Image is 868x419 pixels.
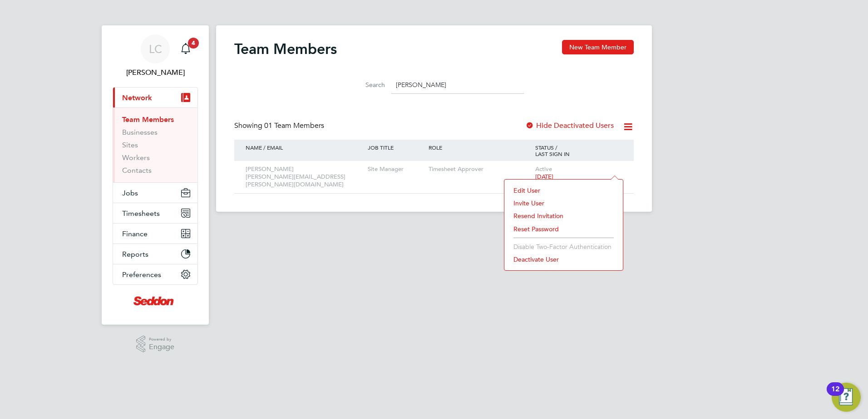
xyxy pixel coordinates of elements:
a: Workers [122,153,150,162]
button: Reports [113,244,197,264]
div: [PERSON_NAME] [PERSON_NAME][EMAIL_ADDRESS][PERSON_NAME][DOMAIN_NAME] [243,161,365,193]
button: Open Resource Center, 12 new notifications [832,383,861,412]
button: Timesheets [113,203,197,223]
div: Timesheet Approver [426,161,533,178]
div: NAME / EMAIL [243,140,365,155]
li: Deactivate User [509,253,618,266]
a: 4 [177,34,195,63]
div: JOB TITLE [365,140,426,155]
span: Network [122,93,152,102]
span: 4 [188,38,199,49]
a: Businesses [122,128,158,136]
button: Jobs [113,183,197,203]
span: [DATE] [535,173,553,180]
li: Disable Two-Factor Authentication [509,240,618,253]
span: Powered by [149,336,174,343]
div: Network [113,107,197,182]
span: 01 Team Members [264,121,324,130]
div: Site Manager [365,161,426,178]
label: Hide Deactivated Users [525,121,614,130]
button: Finance [113,224,197,244]
h2: Team Members [234,40,337,58]
nav: Main navigation [102,25,209,325]
li: Invite User [509,197,618,209]
span: Jobs [122,189,138,197]
a: Contacts [122,166,152,175]
li: Reset Password [509,223,618,235]
span: Lucy Cullen [113,67,198,78]
label: Search [344,81,385,89]
a: LC[PERSON_NAME] [113,34,198,78]
a: Team Members [122,115,174,124]
button: Preferences [113,264,197,284]
a: Sites [122,141,138,149]
a: Go to home page [113,294,198,308]
button: Network [113,88,197,107]
button: New Team Member [562,40,634,54]
li: Edit User [509,184,618,197]
span: Timesheets [122,209,160,218]
li: Resend Invitation [509,209,618,222]
span: LC [149,43,162,55]
div: Showing [234,121,326,131]
span: Preferences [122,270,161,279]
div: STATUS / LAST SIGN IN [533,140,625,161]
div: Active [533,161,625,185]
span: Reports [122,250,148,258]
a: Powered byEngage [136,336,175,353]
div: ROLE [426,140,533,155]
img: seddonconstruction-logo-retina.png [133,294,177,308]
span: Finance [122,229,148,238]
div: 12 [831,389,839,401]
span: Engage [149,343,174,351]
input: Search for... [391,76,524,94]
